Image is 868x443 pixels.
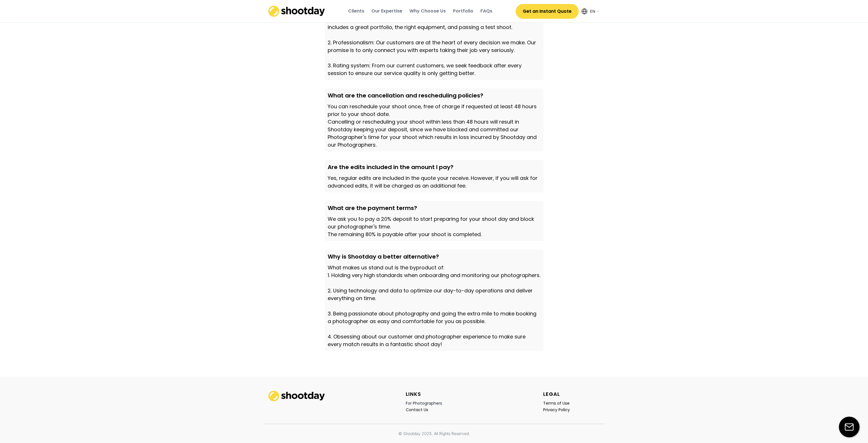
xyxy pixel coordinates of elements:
[328,252,541,261] div: Why is Shootday a better alternative?
[480,8,492,14] div: FAQs
[406,407,428,412] div: Contact Us
[543,407,570,412] div: Privacy Policy
[516,4,579,19] button: Get an Instant Quote
[839,417,859,437] img: email-icon%20%281%29.svg
[406,391,421,397] div: LINKS
[371,8,402,14] div: Our Expertise
[582,9,587,14] img: Icon%20feather-globe%20%281%29.svg
[328,163,541,171] div: Are the edits included in the amount I pay?
[268,6,325,17] img: shootday_logo.png
[543,401,570,406] div: Terms of Use
[406,401,442,406] div: For Photographers
[453,8,473,14] div: Portfolio
[409,8,446,14] div: Why Choose Us
[543,391,560,397] div: LEGAL
[328,264,541,348] div: What makes us stand out is the byproduct of: 1. Holding very high standards when onboarding and m...
[328,0,541,77] div: Out of thousands of photographers we meet, we onboard our partners based on the following criteri...
[328,91,541,100] div: What are the cancellation and rescheduling policies?
[328,174,541,190] div: Yes, regular edits are included in the quote your receive. However, if you will ask for advanced ...
[328,103,541,149] div: You can reschedule your shoot once, free of charge if requested at least 48 hours prior to your s...
[328,204,541,212] div: What are the payment terms?
[268,391,325,401] img: shootday_logo.png
[398,431,470,436] div: © Shootday 2025. All Rights Reserved.
[348,8,364,14] div: Clients
[328,215,541,238] div: We ask you to pay a 20% deposit to start preparing for your shoot day and block our photographer'...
